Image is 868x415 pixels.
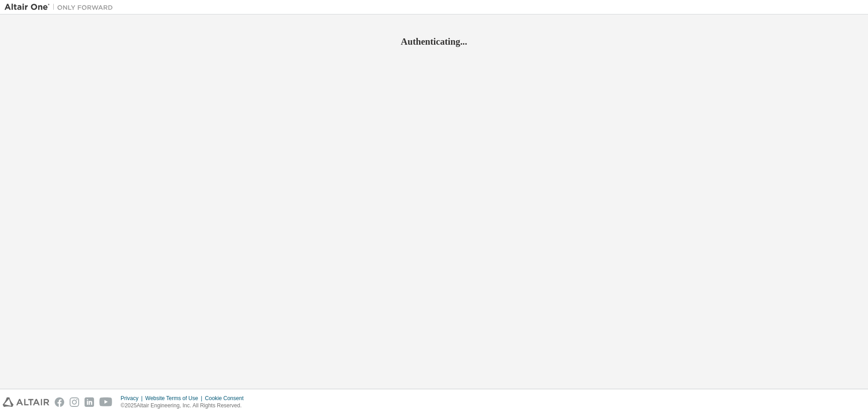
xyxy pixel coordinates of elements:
[85,397,94,407] img: linkedin.svg
[5,36,863,47] h2: Authenticating...
[70,397,79,407] img: instagram.svg
[5,3,118,12] img: Altair One
[121,395,145,402] div: Privacy
[55,397,64,407] img: facebook.svg
[121,402,249,410] p: © 2025 Altair Engineering, Inc. All Rights Reserved.
[99,397,113,407] img: youtube.svg
[145,395,205,402] div: Website Terms of Use
[3,397,49,407] img: altair_logo.svg
[205,395,249,402] div: Cookie Consent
